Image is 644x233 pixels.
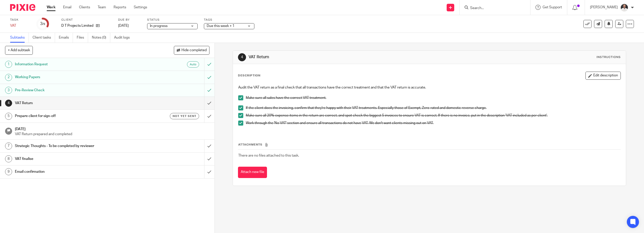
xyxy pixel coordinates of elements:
h1: VAT Return [249,54,440,60]
a: Work [47,5,56,10]
h1: [DATE] [15,125,209,132]
p: VAT Return prepared and completed [15,132,209,137]
a: Reports [114,5,126,10]
div: 3 [40,21,45,27]
a: Notes (0) [92,33,110,43]
h1: Email confirmation [15,168,138,176]
a: Audit logs [114,33,133,43]
p: Make sure all sales have the correct VAT treatment. [246,95,621,100]
a: Clients [79,5,90,10]
div: 3 [5,87,12,94]
p: [PERSON_NAME] [590,5,618,10]
label: Due by [118,18,141,22]
p: Make sure all 20% expense items in the return are correct, and spot check the biggest 5 invoices ... [246,113,621,118]
small: /9 [42,23,45,25]
p: Work through the 'No VAT' section and ensure all transactions do not have VAT. We don't want clie... [246,121,621,126]
img: dom%20slack.jpg [620,4,628,12]
p: If the client does the invoicing, confirm that they're happy with their VAT treatments. Especiall... [246,105,621,110]
h1: Prepare client for sign-off [15,112,138,120]
div: Instructions [597,55,621,59]
div: 2 [5,74,12,81]
h1: Information Request [15,61,138,68]
a: Emails [59,33,73,43]
span: In progress [150,24,168,28]
a: Client tasks [33,33,55,43]
span: Not yet sent [173,114,196,118]
button: Attach new file [238,167,267,178]
span: There are no files attached to this task. [238,154,299,157]
p: Description [238,74,260,78]
p: D T Projects Limited [61,23,93,28]
label: Status [147,18,198,22]
span: Due this week + 1 [207,24,234,28]
label: Task [10,18,30,22]
h1: Strategic Thoughts - To be completed by reviewer [15,142,138,150]
a: Settings [134,5,147,10]
input: Search [470,6,515,11]
span: [DATE] [118,24,129,27]
h1: VAT finalise [15,155,138,163]
a: Files [77,33,88,43]
a: Email [63,5,71,10]
div: 1 [5,61,12,68]
span: Hide completed [181,48,207,52]
div: 4 [238,53,246,61]
label: Tags [204,18,254,22]
div: 7 [5,142,12,150]
button: + Add subtask [5,46,33,54]
div: 8 [5,155,12,162]
h1: VAT Return [15,99,138,107]
h1: Working Papers [15,73,138,81]
img: Pixie [10,4,35,11]
div: 9 [5,168,12,175]
h1: Pre-Review Check [15,86,138,94]
div: Auto [187,61,199,68]
label: Client [61,18,112,22]
div: VAT [10,23,30,28]
button: Edit description [585,72,621,80]
p: Audit the VAT return as a final check that all transactions have the correct treatment and that t... [238,85,621,90]
span: Attachments [238,143,262,146]
div: 5 [5,113,12,120]
div: 4 [5,100,12,107]
button: Hide completed [174,46,209,54]
a: Subtasks [10,33,29,43]
a: Team [98,5,106,10]
span: Get Support [543,6,562,9]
